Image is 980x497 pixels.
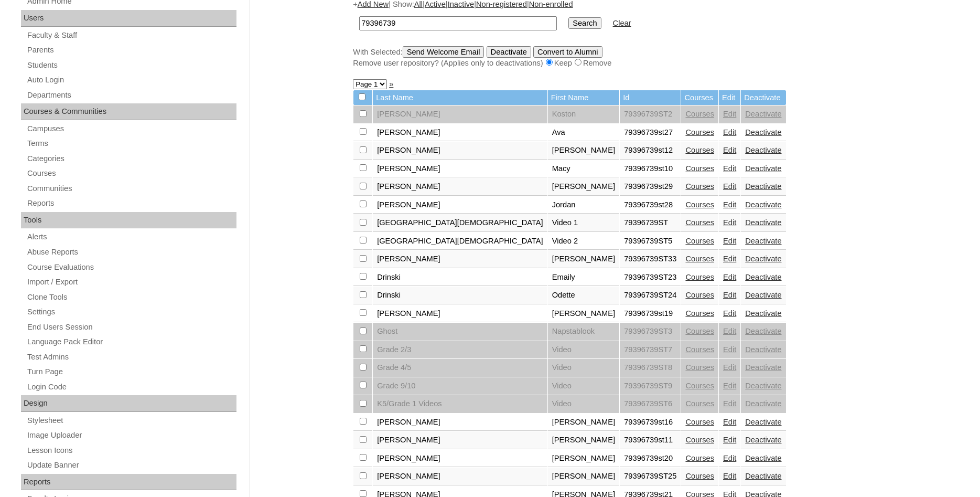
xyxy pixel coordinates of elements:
[723,146,736,154] a: Edit
[373,142,547,160] td: [PERSON_NAME]
[548,250,620,268] td: [PERSON_NAME]
[685,146,714,154] a: Courses
[723,327,736,335] a: Edit
[723,110,736,118] a: Edit
[373,377,547,395] td: Grade 9/10
[373,359,547,377] td: Grade 4/5
[373,250,547,268] td: [PERSON_NAME]
[620,124,681,142] td: 79396739st27
[681,90,718,105] td: Courses
[373,323,547,341] td: Ghost
[26,261,236,274] a: Course Evaluations
[685,164,714,173] a: Courses
[373,269,547,287] td: Drinski
[548,377,620,395] td: Video
[745,418,781,426] a: Deactivate
[21,474,236,491] div: Reports
[373,431,547,449] td: [PERSON_NAME]
[548,431,620,449] td: [PERSON_NAME]
[723,255,736,263] a: Edit
[26,152,236,165] a: Categories
[723,309,736,318] a: Edit
[373,196,547,214] td: [PERSON_NAME]
[26,230,236,244] a: Alerts
[548,105,620,123] td: Koston
[568,17,601,29] input: Search
[548,124,620,142] td: Ava
[373,450,547,468] td: [PERSON_NAME]
[723,128,736,136] a: Edit
[373,232,547,250] td: [GEOGRAPHIC_DATA][DEMOGRAPHIC_DATA]
[685,399,714,408] a: Courses
[26,459,236,472] a: Update Banner
[373,287,547,304] td: Drinski
[723,218,736,227] a: Edit
[26,122,236,135] a: Campuses
[745,382,781,390] a: Deactivate
[26,137,236,150] a: Terms
[26,59,236,72] a: Students
[620,160,681,178] td: 79396739st10
[21,103,236,120] div: Courses & Communities
[26,321,236,334] a: End Users Session
[685,255,714,263] a: Courses
[548,178,620,196] td: [PERSON_NAME]
[745,182,781,191] a: Deactivate
[26,73,236,87] a: Auto Login
[745,436,781,444] a: Deactivate
[26,335,236,348] a: Language Pack Editor
[548,196,620,214] td: Jordan
[620,250,681,268] td: 79396739ST33
[685,237,714,245] a: Courses
[723,345,736,354] a: Edit
[373,468,547,485] td: [PERSON_NAME]
[685,273,714,281] a: Courses
[745,454,781,462] a: Deactivate
[723,399,736,408] a: Edit
[26,167,236,180] a: Courses
[548,232,620,250] td: Video 2
[26,89,236,102] a: Departments
[373,178,547,196] td: [PERSON_NAME]
[745,255,781,263] a: Deactivate
[353,58,872,69] div: Remove user repository? (Applies only to deactivations) Keep Remove
[685,363,714,372] a: Courses
[685,200,714,209] a: Courses
[548,142,620,160] td: [PERSON_NAME]
[723,436,736,444] a: Edit
[26,182,236,195] a: Communities
[353,46,872,69] div: With Selected:
[548,414,620,431] td: [PERSON_NAME]
[613,19,631,27] a: Clear
[533,46,602,58] input: Convert to Alumni
[723,454,736,462] a: Edit
[723,164,736,173] a: Edit
[620,395,681,413] td: 79396739ST6
[685,309,714,318] a: Courses
[723,273,736,281] a: Edit
[26,414,236,427] a: Stylesheet
[620,450,681,468] td: 79396739st20
[620,305,681,323] td: 79396739st19
[26,444,236,457] a: Lesson Icons
[21,212,236,229] div: Tools
[745,291,781,299] a: Deactivate
[373,414,547,431] td: [PERSON_NAME]
[745,399,781,408] a: Deactivate
[745,200,781,209] a: Deactivate
[741,90,785,105] td: Deactivate
[620,214,681,232] td: 79396739ST
[723,237,736,245] a: Edit
[548,305,620,323] td: [PERSON_NAME]
[26,246,236,259] a: Abuse Reports
[548,468,620,485] td: [PERSON_NAME]
[403,46,484,58] input: Send Welcome Email
[620,414,681,431] td: 79396739st16
[548,323,620,341] td: Napstablook
[26,276,236,289] a: Import / Export
[548,214,620,232] td: Video 1
[685,291,714,299] a: Courses
[745,146,781,154] a: Deactivate
[373,341,547,359] td: Grade 2/3
[745,309,781,318] a: Deactivate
